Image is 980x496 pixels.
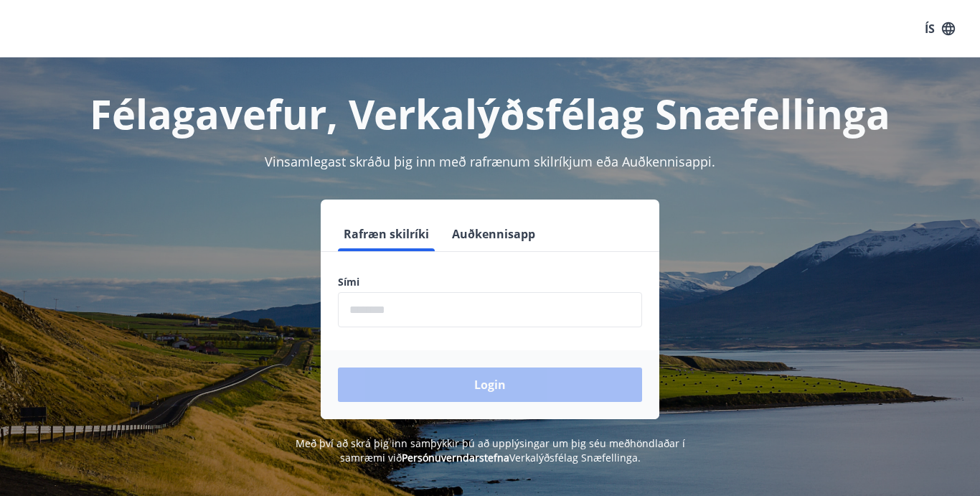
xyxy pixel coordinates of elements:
[338,217,435,251] button: Rafræn skilríki
[917,16,963,42] button: ÍS
[265,153,715,170] span: Vinsamlegast skráðu þig inn með rafrænum skilríkjum eða Auðkennisappi.
[446,217,541,251] button: Auðkennisapp
[296,436,685,464] span: Með því að skrá þig inn samþykkir þú að upplýsingar um þig séu meðhöndlaðar í samræmi við Verkalý...
[17,86,963,141] h1: Félagavefur, Verkalýðsfélag Snæfellinga
[402,451,509,464] a: Persónuverndarstefna
[338,275,642,289] label: Sími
